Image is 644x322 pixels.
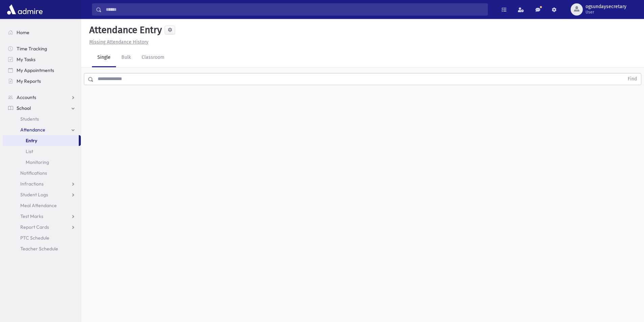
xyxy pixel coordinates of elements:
[586,9,626,15] span: User
[17,29,29,35] span: Home
[87,24,162,36] h5: Attendance Entry
[3,92,81,103] a: Accounts
[17,78,41,84] span: My Reports
[3,114,81,124] a: Students
[20,192,48,198] span: Student Logs
[3,27,81,38] a: Home
[17,46,47,52] span: Time Tracking
[89,39,148,45] u: Missing Attendance History
[17,67,54,73] span: My Appointments
[3,168,81,178] a: Notifications
[3,65,81,76] a: My Appointments
[20,127,45,133] span: Attendance
[3,211,81,222] a: Test Marks
[102,3,487,16] input: Search
[20,202,57,208] span: Meal Attendance
[3,146,81,157] a: List
[3,103,81,114] a: School
[3,157,81,168] a: Monitoring
[3,232,81,243] a: PTC Schedule
[26,138,37,144] span: Entry
[20,116,39,122] span: Students
[92,48,116,67] a: Single
[3,124,81,135] a: Attendance
[3,135,79,146] a: Entry
[136,48,170,67] a: Classroom
[3,76,81,86] a: My Reports
[26,159,49,165] span: Monitoring
[20,170,47,176] span: Notifications
[3,43,81,54] a: Time Tracking
[17,94,36,100] span: Accounts
[20,181,44,187] span: Infractions
[3,178,81,189] a: Infractions
[116,48,136,67] a: Bulk
[5,3,44,16] img: AdmirePro
[87,39,148,45] a: Missing Attendance History
[17,56,35,63] span: My Tasks
[3,243,81,254] a: Teacher Schedule
[20,246,58,252] span: Teacher Schedule
[3,189,81,200] a: Student Logs
[17,105,31,111] span: School
[20,213,43,219] span: Test Marks
[20,224,49,230] span: Report Cards
[624,73,641,85] button: Find
[26,148,33,154] span: List
[3,200,81,211] a: Meal Attendance
[3,54,81,65] a: My Tasks
[586,4,626,9] span: ogsundaysecretary
[3,222,81,232] a: Report Cards
[20,235,49,241] span: PTC Schedule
